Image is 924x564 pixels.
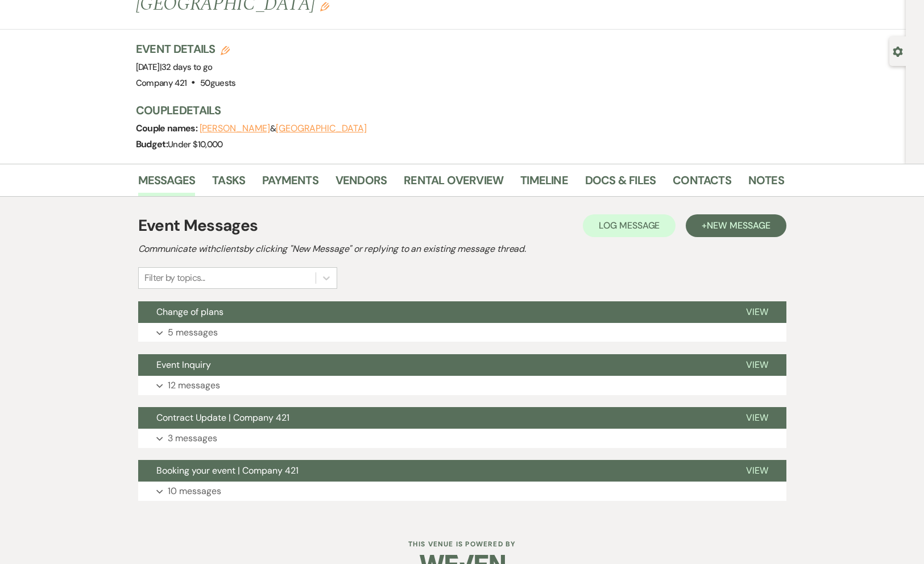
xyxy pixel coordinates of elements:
p: 5 messages [168,325,218,340]
button: Log Message [583,214,676,237]
button: 3 messages [138,429,786,448]
button: Event Inquiry [138,354,728,376]
span: View [746,465,768,476]
span: 50 guests [200,77,236,89]
span: Contract Update | Company 421 [156,412,289,424]
span: Company 421 [136,77,187,89]
span: Budget: [136,138,168,150]
button: Open lead details [893,45,903,56]
a: Rental Overview [404,171,503,196]
a: Docs & Files [585,171,656,196]
span: 32 days to go [161,61,213,73]
span: | [160,61,213,73]
button: Change of plans [138,301,728,323]
button: Contract Update | Company 421 [138,407,728,429]
p: 10 messages [168,484,221,499]
p: 12 messages [168,378,220,393]
button: 12 messages [138,376,786,395]
button: Edit [320,1,329,11]
h1: Event Messages [138,214,258,238]
button: View [728,354,786,376]
button: 5 messages [138,323,786,342]
span: [DATE] [136,61,213,73]
a: Notes [748,171,784,196]
a: Payments [262,171,318,196]
span: Log Message [599,219,660,231]
a: Timeline [520,171,568,196]
span: View [746,412,768,424]
span: New Message [707,219,770,231]
button: View [728,301,786,323]
a: Messages [138,171,196,196]
a: Vendors [335,171,387,196]
button: +New Message [686,214,786,237]
button: 10 messages [138,482,786,501]
span: Couple names: [136,122,200,134]
span: & [200,123,367,134]
button: Booking your event | Company 421 [138,460,728,482]
p: 3 messages [168,431,217,446]
span: Booking your event | Company 421 [156,465,299,476]
button: [PERSON_NAME] [200,124,270,133]
button: View [728,407,786,429]
span: Change of plans [156,306,223,318]
span: Under $10,000 [168,139,223,150]
a: Contacts [673,171,731,196]
span: View [746,306,768,318]
button: [GEOGRAPHIC_DATA] [276,124,367,133]
h3: Couple Details [136,102,773,118]
a: Tasks [212,171,245,196]
div: Filter by topics... [144,271,205,285]
h2: Communicate with clients by clicking "New Message" or replying to an existing message thread. [138,242,786,256]
h3: Event Details [136,41,236,57]
span: View [746,359,768,371]
span: Event Inquiry [156,359,211,371]
button: View [728,460,786,482]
